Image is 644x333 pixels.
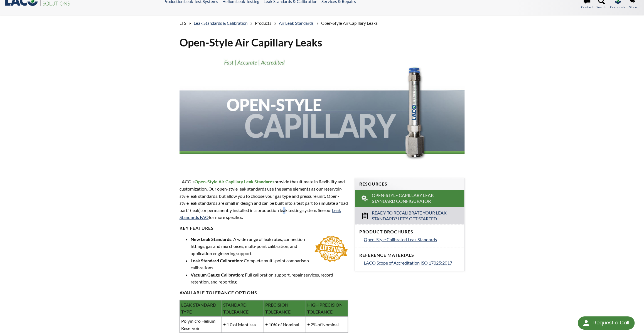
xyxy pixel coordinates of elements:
[180,179,195,184] span: LACO's
[180,54,465,168] img: Open-Style Capillary header
[191,258,242,263] strong: Leak Standard Calibration
[364,237,437,242] span: Open-Style Calibrated Leak Standards
[364,259,460,267] a: LACO Scope of Accreditation ISO 17025:2017
[222,316,264,332] td: ± 1.0 of Mantissa
[180,178,348,221] p: provide the ultimate in flexibility and customization. Our open-style leak standards use the same...
[191,236,348,257] li: : A wide range of leak rates, connection fittings, gas and mix choices, multi-point calibration, ...
[372,210,449,222] span: Ready to Recalibrate Your Leak Standard? Let's Get Started
[265,302,291,315] span: PRECISION TOLERANCE
[191,257,348,271] li: : Complete multi-point comparison calibrations
[364,236,460,243] a: Open-Style Calibrated Leak Standards
[306,316,348,332] td: ± 2% of Nominal
[264,316,306,332] td: ± 10% of Nominal
[191,236,231,242] strong: New Leak Standards
[191,271,348,285] li: : Full calibration support, repair services, record retention, and reporting
[180,15,465,31] div: » » » »
[610,4,625,10] span: Corporate
[181,302,216,315] span: LEAK STANDARD TYPE
[321,21,378,26] span: Open-Style Air Capillary Leaks
[180,36,465,49] h1: Open-Style Air Capillary Leaks
[180,316,222,332] td: Polymicro Helium Reservoir
[582,319,591,327] img: round button
[180,290,348,296] h4: available Tolerance options
[279,21,314,26] a: Air Leak Standards
[191,272,243,277] strong: Vacuum Gauge Calibration
[314,236,348,262] img: Lifetime-Warranty.png
[194,21,247,26] a: Leak Standards & Calibration
[180,208,341,220] a: Leak Standards FAQ
[359,229,460,235] h4: Product Brochures
[307,302,343,315] span: HIGH PRECISION TOLERANCE
[255,21,271,26] span: Products
[578,316,635,330] div: Request a Call
[195,179,274,184] strong: Open-Style Air Capillary Leak Standards
[593,316,629,329] div: Request a Call
[180,225,348,231] h4: key FEATURES
[355,207,464,225] a: Ready to Recalibrate Your Leak Standard? Let's Get Started
[355,190,464,207] a: Open-Style Capillary Leak Standard Configurator
[180,21,186,26] span: LTS
[364,260,452,265] span: LACO Scope of Accreditation ISO 17025:2017
[372,193,449,204] span: Open-Style Capillary Leak Standard Configurator
[359,181,460,187] h4: Resources
[223,302,249,315] span: STANDARD TOLERANCE
[359,252,460,258] h4: Reference Materials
